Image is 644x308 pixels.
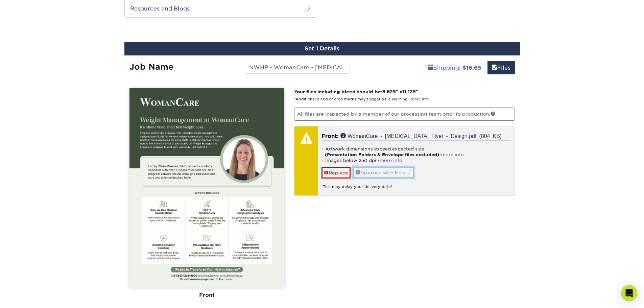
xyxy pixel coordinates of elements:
[321,158,511,163] li: Images below 250 dpi -
[129,62,173,72] strong: Job Name
[124,42,520,55] div: Set 1 Details
[492,65,497,71] span: files
[245,61,350,74] input: Enter a job name
[294,89,418,94] strong: Your files including bleed should be: " x "
[459,65,481,71] b: : $16.65
[321,179,511,190] div: This may delay your delivery date!
[340,133,502,138] a: WomanCare - [MEDICAL_DATA] Flyer - Design.pdf (804 KB)
[487,61,515,74] a: Files
[411,97,429,101] a: more info
[321,167,351,179] a: Replace
[402,89,416,94] span: 11.125
[380,158,402,163] a: more info
[441,152,464,157] a: more info
[353,167,414,178] a: Approve with Errors*
[321,146,511,158] li: Artwork dimensions exceed expected size. -
[129,288,284,303] div: Front
[325,152,439,157] strong: (Presentation Folders & Envelope files excluded)
[382,89,396,94] span: 8.625
[621,285,637,301] div: Open Intercom Messenger
[321,133,339,139] span: Front:
[294,108,515,120] p: All files are inspected by a member of our processing team prior to production.
[424,61,486,74] a: Shipping: $16.65
[428,65,433,71] span: shipping
[294,97,429,101] small: *Additional bleed or crop marks may trigger a file warning –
